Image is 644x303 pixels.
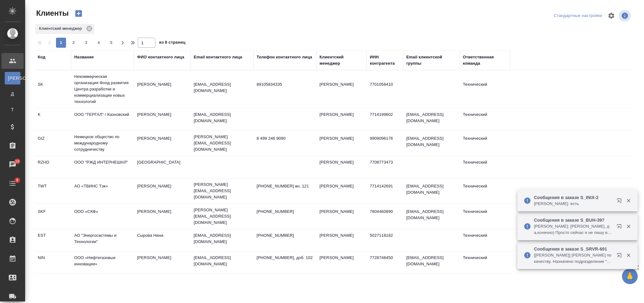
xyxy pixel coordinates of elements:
button: Открыть в новой вкладке [613,220,628,235]
td: 7728748450 [367,252,403,273]
span: 19 [11,158,23,165]
td: Онлайн патент [71,274,134,296]
span: из 8 страниц [159,39,186,48]
td: Технический [460,108,510,130]
p: Сообщения в заказе S_SRVR-691 [534,246,613,252]
td: [PERSON_NAME] [316,108,367,130]
td: 9909096176 [367,132,403,154]
div: Клиентский менеджер [35,24,94,34]
td: Немецкое общество по международному сотрудничеству [71,131,134,156]
p: [[PERSON_NAME]] [PERSON_NAME] по качеству. Назначено подразделение "Прямая загрузка (шаблонные до... [534,252,613,265]
td: SKF [35,205,71,227]
div: Клиентский менеджер [319,54,364,67]
td: Технический [460,132,510,154]
td: [EMAIL_ADDRESS][DOMAIN_NAME] [403,132,460,154]
td: PATENT [35,274,71,296]
td: [PERSON_NAME] [316,205,367,227]
p: [PHONE_NUMBER] [257,208,313,215]
td: [EMAIL_ADDRESS][DOMAIN_NAME] [403,252,460,273]
td: K [35,108,71,130]
td: [PERSON_NAME] [134,274,191,296]
button: Открыть в новой вкладке [613,249,628,264]
p: Сообщения в заказе S_BUH-397 [534,217,613,223]
td: [PERSON_NAME] [134,132,191,154]
td: [PERSON_NAME] [316,180,367,202]
td: [GEOGRAPHIC_DATA] [134,156,191,178]
span: Клиенты [35,8,69,18]
div: split button [552,11,604,21]
td: Технический [460,274,510,296]
td: Технический [460,229,510,251]
div: Email контактного лица [194,54,242,60]
a: 8 [2,176,24,191]
button: 2 [69,38,79,48]
td: GIZ [35,132,71,154]
td: EST [35,229,71,251]
button: Создать [71,8,86,19]
span: [PERSON_NAME] [8,75,17,81]
span: 4 [94,40,104,46]
td: 7714903709 [367,274,403,296]
td: [PERSON_NAME] [134,180,191,202]
p: Сообщения в заказе S_INIX-2 [534,194,613,201]
span: 8 [12,177,22,183]
td: ООО «Нефтегазовые инновации» [71,252,134,273]
td: Некоммерческая организация Фонд развития Центра разработки и коммерциализации новых технологий [71,70,134,108]
td: 7714142691 [367,180,403,202]
a: Д [5,88,20,100]
div: Телефон контактного лица [257,54,312,60]
td: ООО «СКФ» [71,205,134,227]
p: [EMAIL_ADDRESS][DOMAIN_NAME] [194,111,250,124]
button: Закрыть [622,252,635,258]
td: [EMAIL_ADDRESS][DOMAIN_NAME] [403,205,460,227]
a: Т [5,103,20,116]
td: Технический [460,78,510,100]
a: 19 [2,157,24,172]
div: ИНН контрагента [370,54,400,67]
td: [PERSON_NAME] [316,252,367,273]
td: [PERSON_NAME] [316,78,367,100]
button: Закрыть [622,198,635,203]
td: [EMAIL_ADDRESS][DOMAIN_NAME] [403,108,460,130]
button: Закрыть [622,224,635,229]
td: Сырова Нина [134,229,191,251]
div: Email клиентской группы [406,54,457,67]
span: 2 [69,40,79,46]
p: Клиентский менеджер [39,25,84,32]
td: SK [35,78,71,100]
div: Ответственная команда [463,54,507,67]
td: 7804460890 [367,205,403,227]
td: Технический [460,156,510,178]
td: АО "Энергосистемы и Технологии" [71,229,134,251]
button: 4 [94,38,104,48]
p: [PERSON_NAME][EMAIL_ADDRESS][DOMAIN_NAME] [194,134,250,153]
td: [PERSON_NAME] [134,108,191,130]
span: Настроить таблицу [604,8,619,23]
div: ФИО контактного лица [137,54,184,60]
td: NIN [35,252,71,273]
td: Технический [460,205,510,227]
p: [EMAIL_ADDRESS][DOMAIN_NAME] [194,81,250,94]
p: [PERSON_NAME][EMAIL_ADDRESS][DOMAIN_NAME] [194,181,250,200]
td: [PERSON_NAME] [316,274,367,296]
td: [EMAIL_ADDRESS][DOMAIN_NAME] [403,180,460,202]
div: Код [38,54,45,60]
span: Посмотреть информацию [619,10,632,22]
td: [PERSON_NAME] [316,132,367,154]
p: [EMAIL_ADDRESS][DOMAIN_NAME] [194,255,250,267]
p: [PHONE_NUMBER] [257,232,313,239]
span: Т [8,106,17,113]
p: [PERSON_NAME]: [PERSON_NAME], да,конечно) Просто сейчас я не пишу важную инфу, поэтому не тегую) [534,223,613,236]
div: Название [74,54,94,60]
p: [PHONE_NUMBER] вн. 121 [257,183,313,189]
td: [PERSON_NAME] [134,252,191,273]
td: [PERSON_NAME] [316,229,367,251]
td: АО «ТВИНС Тэк» [71,180,134,202]
button: Открыть в новой вкладке [613,194,628,209]
td: 5027118182 [367,229,403,251]
span: 3 [81,40,91,46]
td: Технический [460,252,510,273]
td: 7701058410 [367,78,403,100]
button: 3 [81,38,91,48]
td: TWT [35,180,71,202]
